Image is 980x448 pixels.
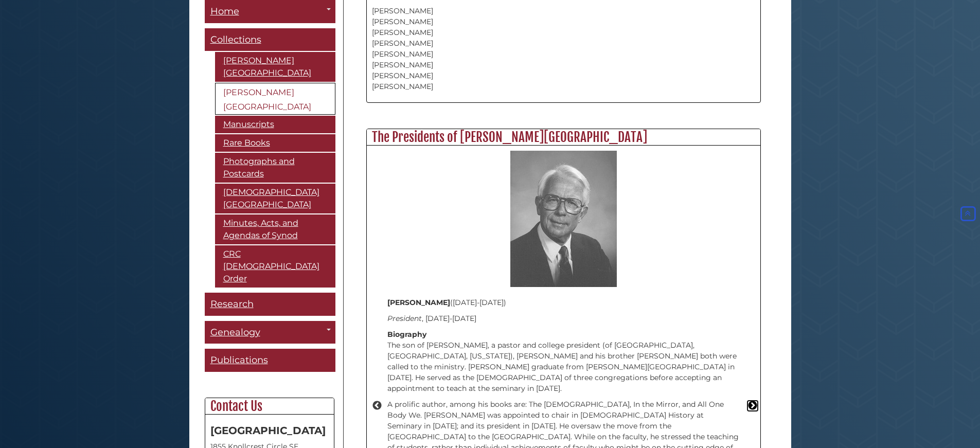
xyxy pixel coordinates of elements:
[205,398,334,415] h2: Contact Us
[205,321,335,344] a: Genealogy
[387,329,740,394] p: The son of [PERSON_NAME], a pastor and college president (of [GEOGRAPHIC_DATA], [GEOGRAPHIC_DATA]...
[387,298,450,307] strong: [PERSON_NAME]
[215,153,335,183] a: Photographs and Postcards
[215,134,335,152] a: Rare Books
[387,313,740,324] p: , [DATE]-[DATE]
[958,209,977,219] a: Back to Top
[210,327,260,338] span: Genealogy
[215,83,335,115] a: [PERSON_NAME][GEOGRAPHIC_DATA]
[215,52,335,82] a: [PERSON_NAME][GEOGRAPHIC_DATA]
[210,298,254,310] span: Research
[210,34,261,45] span: Collections
[215,245,335,288] a: CRC [DEMOGRAPHIC_DATA] Order
[210,6,239,17] span: Home
[747,401,758,411] button: Next
[205,349,335,372] a: Publications
[210,424,326,437] strong: [GEOGRAPHIC_DATA]
[387,330,426,339] strong: Biography
[215,184,335,213] a: [DEMOGRAPHIC_DATA][GEOGRAPHIC_DATA]
[387,297,740,308] p: ([DATE]-[DATE])
[205,28,335,51] a: Collections
[367,129,760,146] h2: The Presidents of [PERSON_NAME][GEOGRAPHIC_DATA]
[372,6,755,92] p: [PERSON_NAME] [PERSON_NAME] [PERSON_NAME] [PERSON_NAME] [PERSON_NAME] [PERSON_NAME] [PERSON_NAME]...
[205,293,335,316] a: Research
[210,354,268,366] span: Publications
[387,314,422,323] em: President
[372,401,382,411] button: Previous
[215,214,335,244] a: Minutes, Acts, and Agendas of Synod
[215,116,335,133] a: Manuscripts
